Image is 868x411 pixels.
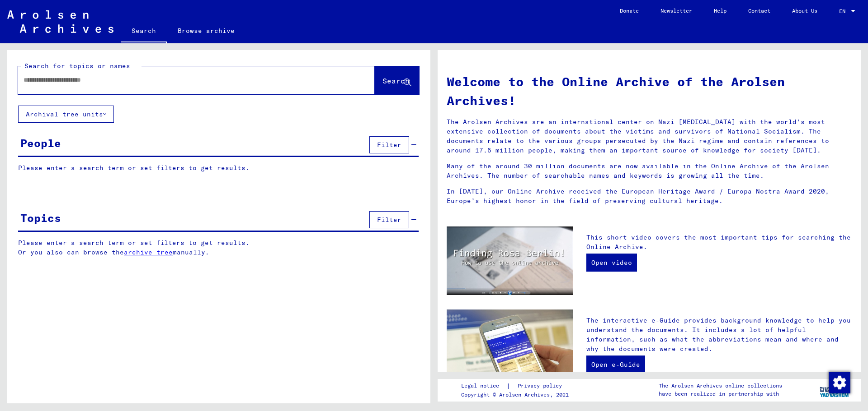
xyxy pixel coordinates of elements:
[447,187,852,206] p: In [DATE], our Online Archive received the European Heritage Award / Europa Nostra Award 2020, Eu...
[121,20,167,43] a: Search
[24,62,130,70] mat-label: Search for topics or names
[447,226,573,295] img: video.jpg
[167,20,245,42] a: Browse archive
[461,391,573,399] p: Copyright © Arolsen Archives, 2021
[447,72,852,110] h1: Welcome to the Online Archive of the Arolsen Archives!
[818,379,852,401] img: yv_logo.png
[659,382,782,390] p: The Arolsen Archives online collections
[829,372,850,393] img: Change consent
[447,309,573,393] img: eguide.jpg
[586,356,645,374] a: Open e-Guide
[447,162,852,180] p: Many of the around 30 million documents are now available in the Online Archive of the Arolsen Ar...
[586,316,852,354] p: The interactive e-Guide provides background knowledge to help you understand the documents. It in...
[461,381,506,391] a: Legal notice
[369,136,409,153] button: Filter
[659,390,782,398] p: have been realized in partnership with
[586,254,637,272] a: Open video
[18,163,419,173] p: Please enter a search term or set filters to get results.
[586,233,852,252] p: This short video covers the most important tips for searching the Online Archive.
[124,248,173,256] a: archive tree
[377,216,401,224] span: Filter
[828,371,850,393] div: Change consent
[510,381,573,391] a: Privacy policy
[20,210,61,226] div: Topics
[377,141,401,149] span: Filter
[18,238,419,257] p: Please enter a search term or set filters to get results. Or you also can browse the manually.
[447,117,852,155] p: The Arolsen Archives are an international center on Nazi [MEDICAL_DATA] with the world’s most ext...
[375,66,419,94] button: Search
[20,135,61,151] div: People
[461,381,573,391] div: |
[7,10,113,33] img: Arolsen_neg.svg
[839,8,849,14] span: EN
[382,76,410,85] span: Search
[18,106,114,123] button: Archival tree units
[369,211,409,228] button: Filter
